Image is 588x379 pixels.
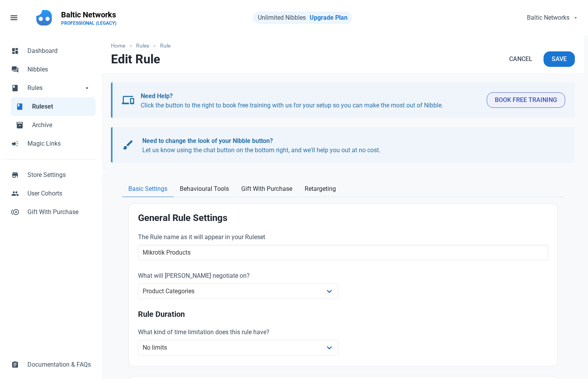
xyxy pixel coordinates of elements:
span: control_point_duplicate [11,207,19,215]
span: book [16,102,24,110]
p: PROFESSIONAL (LEGACY) [61,20,116,26]
span: Gift With Purchase [27,207,91,217]
p: Click the button to the right to book free training with us for your setup so you can make the mo... [141,92,481,110]
a: dashboardDashboard [6,42,95,60]
span: Baltic Networks [527,13,569,22]
label: What will [PERSON_NAME] negotiate on? [138,271,339,280]
span: inventory_2 [16,121,24,128]
span: menu [9,13,19,22]
span: assignment [11,360,19,368]
label: The Rule name as it will appear in your Ruleset [138,233,548,242]
span: devices [122,94,134,106]
a: control_point_duplicateGift With Purchase [6,203,95,221]
button: Save [544,51,575,67]
h1: Edit Rule [111,52,160,66]
span: User Cohorts [27,189,91,198]
span: Store Settings [27,170,91,180]
a: assignmentDocumentation & FAQs [6,355,95,374]
span: Magic Links [27,139,91,148]
a: bookRuleset [11,97,95,116]
b: Need Help? [141,92,173,100]
a: Upgrade Plan [310,14,348,21]
p: Let us know using the chat button on the bottom right, and we'll help you out at no cost. [142,136,558,155]
span: Cancel [509,54,532,64]
p: Baltic Networks [61,9,116,20]
a: peopleUser Cohorts [6,184,95,203]
span: Behavioural Tools [180,184,229,194]
span: Ruleset [32,102,91,111]
span: Unlimited Nibbles [258,14,306,21]
span: Save [552,54,567,64]
span: brush [122,139,134,151]
label: What kind of time limitation does this rule have? [138,328,339,337]
span: Book Free Training [495,95,557,105]
span: Gift With Purchase [241,184,292,194]
a: Baltic NetworksPROFESSIONAL (LEGACY) [56,6,121,29]
span: book [11,83,19,91]
h3: Rule Duration [138,310,548,319]
span: Archive [32,121,91,130]
a: campaignMagic Links [6,134,95,153]
a: Home [111,42,129,50]
b: Need to change the look of your Nibble button? [142,137,273,144]
a: forumNibbles [6,60,95,79]
span: forum [11,65,19,73]
a: bookRulesarrow_drop_down [6,79,95,97]
button: Baltic Networks [520,10,583,25]
a: Rules [132,42,153,50]
nav: breadcrumbs [102,36,584,51]
span: people [11,189,19,197]
h2: General Rule Settings [138,213,548,223]
span: Documentation & FAQs [27,360,91,369]
span: Rules [27,83,83,93]
span: dashboard [11,46,19,54]
span: store [11,170,19,178]
a: storeStore Settings [6,166,95,184]
span: campaign [11,139,19,147]
span: arrow_drop_down [83,83,91,91]
span: Basic Settings [128,184,167,194]
span: Nibbles [27,65,91,74]
a: Cancel [501,51,540,67]
span: Retargeting [305,184,336,194]
a: inventory_2Archive [11,116,95,134]
button: Book Free Training [487,92,565,108]
iframe: Intercom live chat [562,353,580,371]
span: Dashboard [27,46,91,56]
